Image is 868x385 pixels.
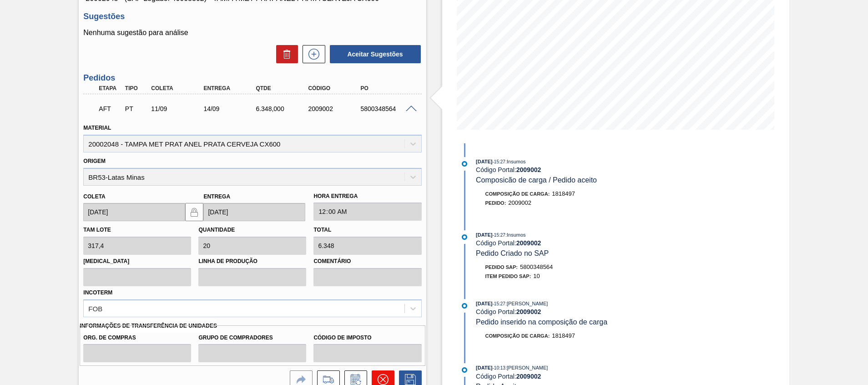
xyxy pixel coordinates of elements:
span: - 15:27 [493,159,505,164]
span: Pedido Criado no SAP [476,249,549,257]
span: - 10:13 [493,365,505,370]
label: Quantidade [198,227,235,233]
input: dd/mm/yyyy [203,203,305,221]
strong: 2009002 [516,373,541,380]
div: 14/09/2025 [201,105,260,112]
span: Pedido inserido na composição de carga [476,318,607,326]
label: Hora Entrega [313,190,421,203]
span: [DATE] [476,159,492,164]
span: 2009002 [508,199,531,206]
div: Código Portal: [476,239,692,247]
div: Excluir Sugestões [272,45,298,63]
label: Total [313,227,331,233]
div: Coleta [149,85,207,91]
div: Código Portal: [476,308,692,315]
span: 1818497 [552,190,575,197]
div: Pedido de Transferência [123,105,150,112]
label: Incoterm [83,289,112,296]
span: 10 [533,273,540,279]
span: 1818497 [552,332,575,339]
img: atual [462,234,467,240]
div: 2009002 [306,105,364,112]
span: - 15:27 [493,233,505,238]
label: Comentário [313,255,421,268]
strong: 2009002 [516,308,541,315]
span: - 15:27 [493,301,505,306]
div: Código Portal: [476,166,692,173]
strong: 2009002 [516,239,541,247]
label: Entrega [203,193,230,200]
span: Pedido : [485,200,506,206]
label: Material [83,125,111,131]
div: Nova sugestão [298,45,325,63]
button: Aceitar Sugestões [330,45,421,63]
span: : [PERSON_NAME] [505,365,548,370]
div: FOB [88,304,102,312]
div: 6.348,000 [253,105,312,112]
img: atual [462,367,467,373]
span: 5800348564 [520,263,553,270]
span: Item pedido SAP: [485,274,531,279]
img: atual [462,161,467,167]
span: [DATE] [476,365,492,370]
label: [MEDICAL_DATA] [83,255,191,268]
h3: Pedidos [83,73,421,83]
span: : [PERSON_NAME] [505,301,548,306]
strong: 2009002 [516,166,541,173]
span: Pedido SAP: [485,264,518,270]
label: Código de Imposto [313,331,421,344]
label: Origem [83,158,106,164]
div: Qtde [253,85,312,91]
label: Informações de Transferência de Unidades [80,319,217,333]
label: Coleta [83,193,105,200]
button: locked [185,203,203,221]
div: PO [358,85,417,91]
label: Org. de Compras [83,331,191,344]
input: dd/mm/yyyy [83,203,185,221]
div: Código [306,85,364,91]
span: : Insumos [505,232,526,238]
span: Composicão de carga / Pedido aceito [476,176,597,184]
span: [DATE] [476,301,492,306]
img: locked [189,207,200,218]
span: : Insumos [505,159,526,164]
div: Código Portal: [476,373,692,380]
label: Tam lote [83,227,111,233]
label: Grupo de Compradores [198,331,306,344]
img: atual [462,303,467,309]
div: Entrega [201,85,260,91]
h3: Sugestões [83,12,421,21]
label: Linha de Produção [198,255,306,268]
div: Aguardando Fornecimento [96,99,124,119]
div: Tipo [123,85,150,91]
div: Aceitar Sugestões [325,44,422,64]
p: Nenhuma sugestão para análise [83,29,421,37]
p: AFT [99,105,121,112]
div: 11/09/2025 [149,105,207,112]
div: 5800348564 [358,105,417,112]
span: [DATE] [476,232,492,238]
span: Composição de Carga : [485,191,550,197]
span: Composição de Carga : [485,333,550,339]
div: Etapa [96,85,124,91]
